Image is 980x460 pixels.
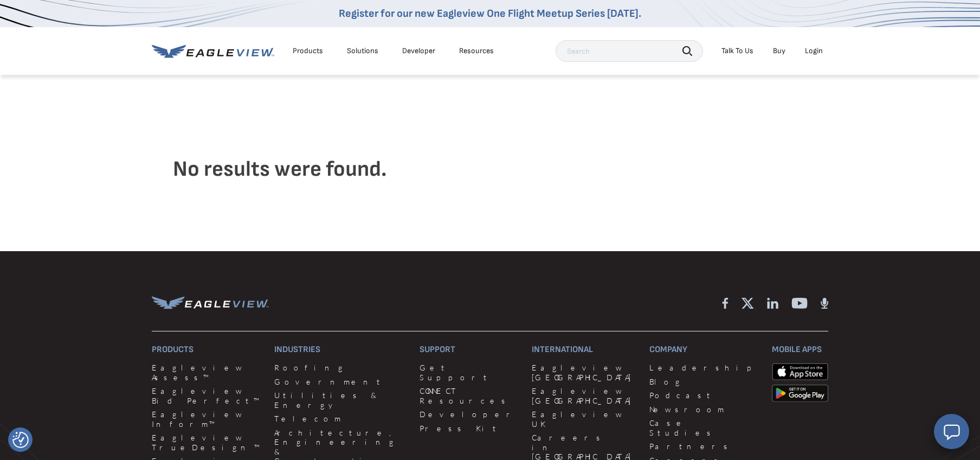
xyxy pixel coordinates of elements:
a: Eagleview Bid Perfect™ [152,386,261,405]
h4: No results were found. [173,128,807,210]
a: CONNECT Resources [420,386,519,405]
div: Talk To Us [721,46,753,56]
a: Eagleview [GEOGRAPHIC_DATA] [532,386,636,405]
button: Open chat window [934,414,969,449]
h3: Products [152,344,261,355]
a: Eagleview Assess™ [152,363,261,382]
div: Login [805,46,823,56]
a: Government [274,377,407,387]
h3: Company [649,344,759,355]
h3: Support [420,344,519,355]
h3: Industries [274,344,407,355]
a: Roofing [274,363,407,373]
a: Utilities & Energy [274,391,407,410]
a: Newsroom [649,405,759,414]
img: Revisit consent button [12,432,29,448]
a: Podcast [649,391,759,400]
a: Developer [420,410,519,419]
a: Telecom [274,414,407,424]
div: Resources [459,46,494,56]
a: Press Kit [420,424,519,433]
a: Eagleview [GEOGRAPHIC_DATA] [532,363,636,382]
a: Get Support [420,363,519,382]
a: Eagleview UK [532,410,636,429]
a: Case Studies [649,418,759,437]
a: Eagleview Inform™ [152,410,261,429]
a: Buy [773,46,785,56]
button: Consent Preferences [12,432,29,448]
a: Developer [402,46,435,56]
a: Eagleview TrueDesign™ [152,433,261,452]
h3: International [532,344,636,355]
div: Solutions [347,46,378,56]
a: Blog [649,377,759,387]
a: Register for our new Eagleview One Flight Meetup Series [DATE]. [339,7,641,20]
input: Search [556,40,703,62]
a: Leadership [649,363,759,373]
a: Partners [649,442,759,451]
div: Products [293,46,323,56]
